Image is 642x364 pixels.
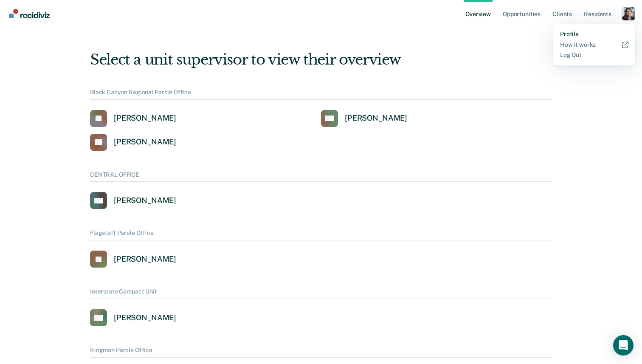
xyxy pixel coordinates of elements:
div: [PERSON_NAME] [114,254,176,264]
a: [PERSON_NAME] [90,134,176,151]
div: [PERSON_NAME] [114,313,176,323]
div: Black Canyon Regional Parole Office [90,89,552,100]
div: Flagstaff Parole Office [90,229,552,240]
a: How it works [560,41,628,48]
button: Profile dropdown button [622,7,635,20]
div: [PERSON_NAME] [114,113,176,123]
a: [PERSON_NAME] [90,309,176,326]
img: Recidiviz [9,9,50,18]
div: [PERSON_NAME] [114,196,176,206]
div: [PERSON_NAME] [114,137,176,147]
a: Log Out [560,51,628,59]
div: Open Intercom Messenger [613,335,634,356]
div: [PERSON_NAME] [345,113,407,123]
div: Interstate Compact Unit [90,288,552,299]
a: [PERSON_NAME] [90,110,176,127]
a: [PERSON_NAME] [321,110,407,127]
a: Profile [560,31,628,38]
div: CENTRAL OFFICE [90,171,552,182]
div: Kingman Parole Office [90,347,552,358]
div: Select a unit supervisor to view their overview [90,51,552,68]
a: [PERSON_NAME] [90,192,176,209]
a: [PERSON_NAME] [90,251,176,268]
